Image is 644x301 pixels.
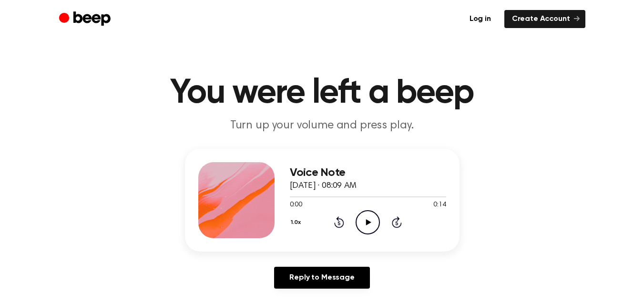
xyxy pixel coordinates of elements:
button: 1.0x [290,214,305,231]
a: Create Account [504,10,585,28]
span: 0:14 [433,200,446,210]
a: Reply to Message [274,267,369,289]
p: Turn up your volume and press play. [139,118,505,134]
h3: Voice Note [290,166,446,179]
span: [DATE] · 08:09 AM [290,182,357,190]
span: 0:00 [290,200,302,210]
h1: You were left a beep [78,76,566,110]
a: Beep [59,10,113,29]
a: Log in [462,10,499,28]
